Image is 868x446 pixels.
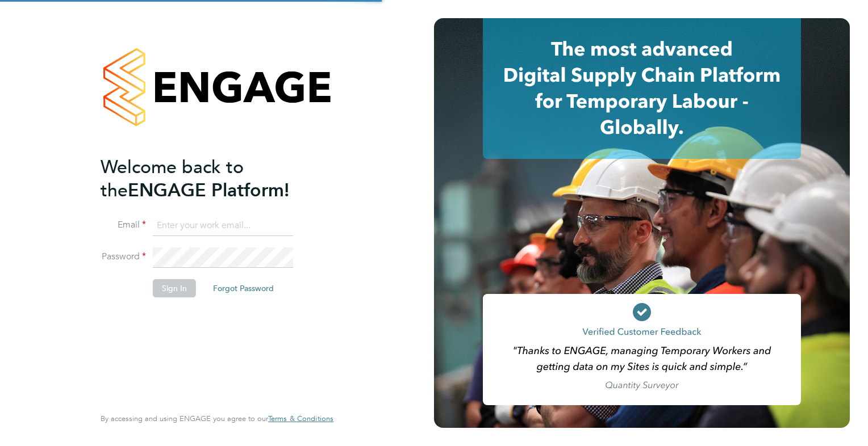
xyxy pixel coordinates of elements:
[153,279,196,297] button: Sign In
[101,414,333,423] span: By accessing and using ENGAGE you agree to our
[101,156,244,201] span: Welcome back to the
[204,279,283,297] button: Forgot Password
[101,219,146,231] label: Email
[268,414,333,423] a: Terms & Conditions
[101,155,322,202] h2: ENGAGE Platform!
[268,414,333,423] span: Terms & Conditions
[153,216,293,236] input: Enter your work email...
[101,251,146,263] label: Password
